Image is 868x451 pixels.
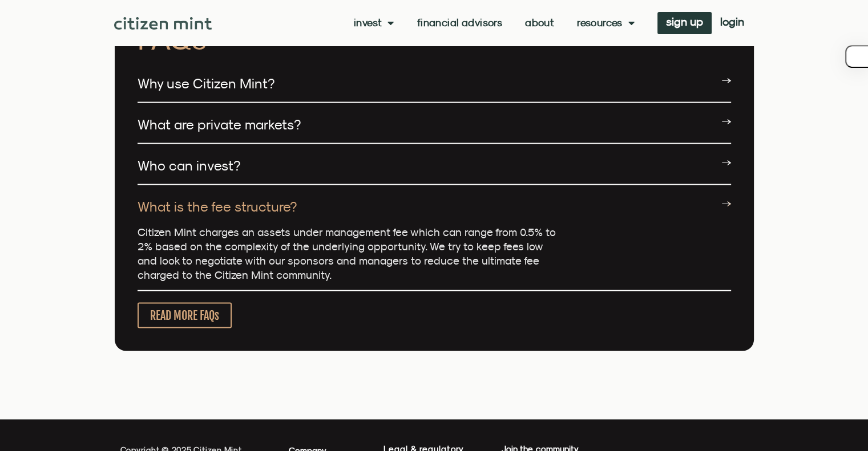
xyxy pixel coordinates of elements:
a: What are private markets? [138,116,301,132]
div: What are private markets? [138,106,731,144]
a: Financial Advisors [417,17,502,29]
a: sign up [657,12,712,34]
img: Citizen Mint [114,17,212,30]
div: Who can invest? [138,147,731,185]
a: Resources [577,17,635,29]
a: Who can invest? [138,157,240,173]
span: READ MORE FAQs [150,308,219,323]
a: login [712,12,753,34]
nav: Menu [354,17,635,29]
div: What is the fee structure? [138,188,731,225]
a: Why use Citizen Mint? [138,75,274,91]
div: What is the fee structure? [138,225,731,291]
h2: FAQs [138,25,731,54]
a: What is the fee structure? [138,198,297,214]
div: Why use Citizen Mint? [138,65,731,103]
a: READ MORE FAQs [138,303,232,328]
a: Invest [354,17,394,29]
a: About [525,17,554,29]
p: Citizen Mint charges an assets under management fee which can range from 0.5% to 2% based on the ... [138,225,560,282]
span: sign up [666,18,703,26]
span: login [720,18,744,26]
